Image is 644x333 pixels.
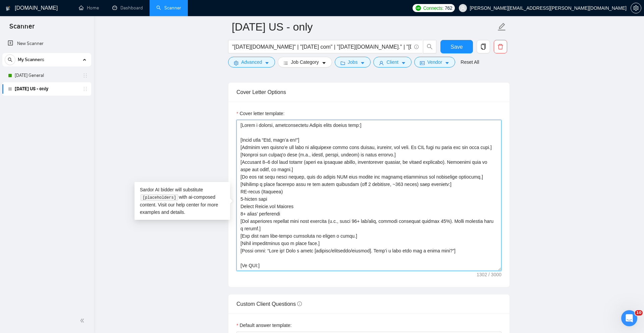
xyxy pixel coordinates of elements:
span: folder [340,60,345,65]
span: setting [631,5,641,11]
span: Connects: [423,4,443,12]
span: 762 [445,4,452,12]
a: help center [176,202,199,207]
textarea: Cover letter template: [236,120,501,271]
span: setting [234,60,238,65]
a: homeHome [79,5,99,11]
button: copy [477,40,490,53]
span: 10 [635,310,643,316]
button: search [5,54,15,65]
span: Save [450,43,463,51]
span: search [423,44,436,50]
span: caret-down [265,60,269,65]
button: delete [494,40,507,53]
span: Job Category [291,58,319,66]
span: bars [283,60,288,65]
button: idcardVendorcaret-down [414,57,455,67]
a: [DATE] US - only [15,82,78,96]
div: Cover Letter Options [236,83,501,102]
span: holder [83,86,88,92]
span: Advanced [241,58,262,66]
iframe: Intercom live chat [621,310,637,326]
span: double-left [80,317,87,324]
button: barsJob Categorycaret-down [278,57,332,67]
span: caret-down [360,60,365,65]
span: idcard [420,60,425,65]
a: Reset All [461,58,479,66]
img: upwork-logo.png [416,5,421,11]
span: user [379,60,384,65]
span: info-circle [414,45,419,49]
button: userClientcaret-down [373,57,412,67]
img: logo [6,3,10,14]
a: searchScanner [156,5,181,11]
a: dashboardDashboard [112,5,143,11]
span: delete [494,44,507,50]
a: setting [631,5,641,11]
button: folderJobscaret-down [335,57,371,67]
code: [placeholders] [141,194,178,201]
span: holder [83,73,88,78]
button: search [423,40,436,53]
button: Save [440,40,473,53]
span: My Scanners [18,53,44,66]
span: edit [497,22,506,31]
li: New Scanner [2,37,91,50]
div: Sardor AI bidder will substitute with ai-composed content. Visit our for more examples and details. [135,182,230,220]
span: Custom Client Questions [236,301,302,307]
button: settingAdvancedcaret-down [228,57,275,67]
span: Scanner [4,21,40,36]
label: Default answer template: [236,322,291,329]
span: Vendor [427,58,442,66]
input: Scanner name... [232,18,496,35]
li: My Scanners [2,53,91,96]
span: caret-down [401,60,406,65]
span: user [461,6,465,10]
span: copy [477,44,490,50]
button: setting [631,3,641,13]
a: New Scanner [8,37,86,50]
span: Jobs [348,58,358,66]
span: search [5,57,15,62]
input: Search Freelance Jobs... [232,43,411,51]
span: caret-down [322,60,326,65]
label: Cover letter template: [236,110,284,117]
a: [DATE] General [15,69,78,82]
span: info-circle [297,301,302,306]
span: caret-down [445,60,449,65]
span: Client [386,58,398,66]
